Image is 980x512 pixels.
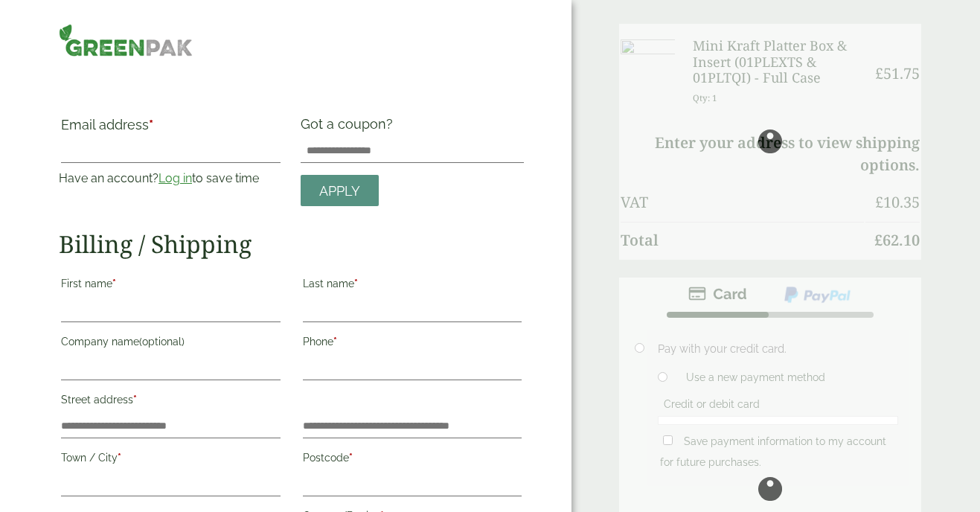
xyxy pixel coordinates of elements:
[349,452,353,464] abbr: required
[61,273,281,298] label: First name
[59,170,283,188] p: Have an account? to save time
[303,331,522,356] label: Phone
[354,278,358,289] abbr: required
[139,336,185,348] span: (optional)
[301,175,379,207] a: Apply
[158,171,192,185] a: Log in
[149,117,153,132] abbr: required
[333,336,337,348] abbr: required
[59,24,193,57] img: GreenPak Supplies
[61,389,281,415] label: Street address
[61,447,281,473] label: Town / City
[118,452,121,464] abbr: required
[303,273,522,298] label: Last name
[59,230,524,258] h2: Billing / Shipping
[319,183,360,199] span: Apply
[112,278,116,289] abbr: required
[301,116,399,139] label: Got a coupon?
[133,394,137,406] abbr: required
[61,331,281,356] label: Company name
[303,447,522,473] label: Postcode
[61,118,281,139] label: Email address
